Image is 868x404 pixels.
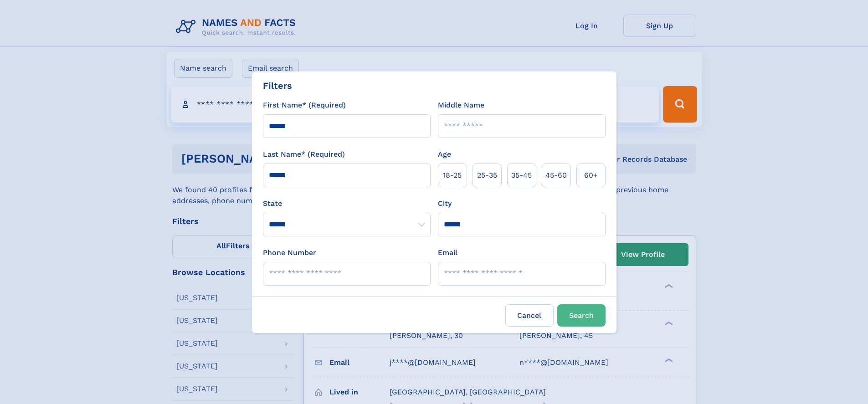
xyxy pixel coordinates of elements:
[438,247,457,258] label: Email
[263,149,345,160] label: Last Name* (Required)
[511,170,532,181] span: 35‑45
[584,170,598,181] span: 60+
[438,149,451,160] label: Age
[263,100,346,111] label: First Name* (Required)
[505,304,554,327] label: Cancel
[263,198,431,209] label: State
[477,170,497,181] span: 25‑35
[438,198,452,209] label: City
[443,170,462,181] span: 18‑25
[263,247,316,258] label: Phone Number
[263,79,292,92] div: Filters
[438,100,484,111] label: Middle Name
[545,170,567,181] span: 45‑60
[557,304,606,327] button: Search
